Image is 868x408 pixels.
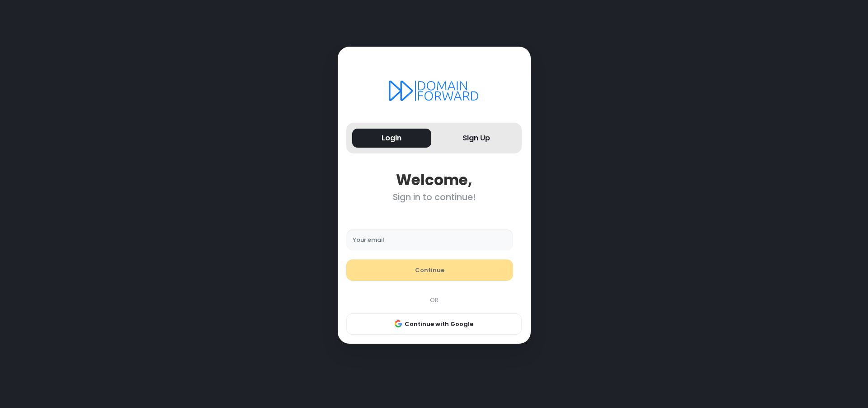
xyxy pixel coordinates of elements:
div: OR [342,296,526,305]
button: Sign Up [437,129,516,148]
button: Continue with Google [346,313,522,335]
div: Welcome, [346,171,522,189]
div: Sign in to continue! [346,192,522,202]
button: Login [352,129,431,148]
